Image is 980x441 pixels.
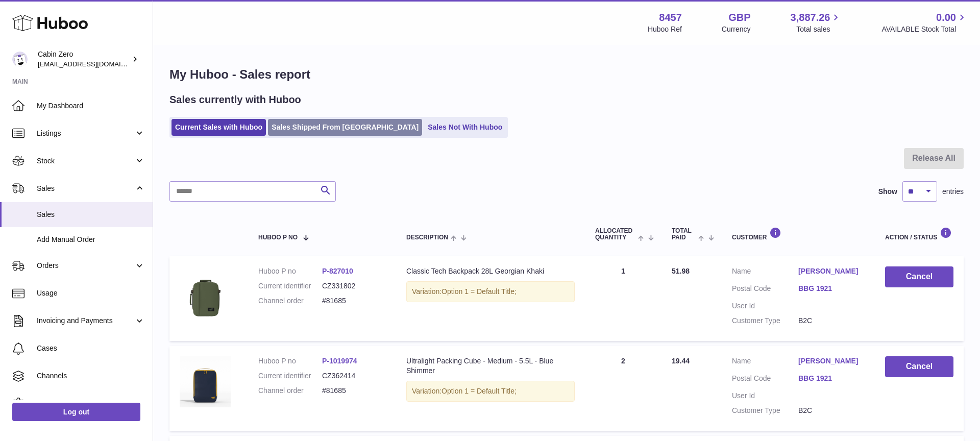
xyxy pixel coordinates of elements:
a: Sales Not With Huboo [424,119,506,136]
dt: Postal Code [732,284,798,296]
dt: Huboo P no [258,356,322,366]
a: BBG 1921 [798,284,865,293]
span: Add Manual Order [37,235,145,244]
span: 3,887.26 [791,11,830,24]
div: Huboo Ref [648,24,682,34]
button: Cancel [885,266,953,287]
span: Stock [37,156,134,166]
dt: Postal Code [732,374,798,386]
dt: Huboo P no [258,266,322,276]
span: Description [406,234,448,241]
dd: CZ331802 [322,281,386,291]
dt: Name [732,266,798,279]
a: [PERSON_NAME] [798,356,865,366]
span: Invoicing and Payments [37,316,134,326]
dd: B2C [798,316,865,326]
div: Variation: [406,281,575,302]
span: Settings [37,399,145,408]
span: entries [942,187,964,197]
span: Option 1 = Default Title; [442,287,517,296]
a: 3,887.26 Total sales [791,11,842,34]
dt: User Id [732,301,798,311]
span: [EMAIL_ADDRESS][DOMAIN_NAME] [38,60,150,68]
td: 1 [585,256,661,341]
div: Ultralight Packing Cube - Medium - 5.5L - Blue Shimmer [406,356,575,376]
span: My Dashboard [37,101,145,111]
img: ULTRA-LIGHT-2024-M-WEB-Blue-Shimme-FRONT.jpg [180,356,231,407]
dt: Name [732,356,798,369]
dt: Channel order [258,386,322,396]
span: Orders [37,261,134,271]
div: Currency [722,24,751,34]
span: ALLOCATED Quantity [595,228,635,241]
button: Cancel [885,356,953,377]
dt: Current identifier [258,371,322,381]
div: Cabin Zero [38,50,130,69]
h2: Sales currently with Huboo [169,93,301,107]
span: Channels [37,371,145,381]
a: Sales Shipped From [GEOGRAPHIC_DATA] [268,119,422,136]
div: Customer [732,227,865,241]
span: Total paid [672,228,696,241]
td: 2 [585,346,661,431]
span: Sales [37,210,145,219]
dd: CZ362414 [322,371,386,381]
span: Total sales [796,24,842,34]
label: Show [878,187,897,197]
img: huboo@cabinzero.com [12,52,28,67]
a: Log out [12,403,140,421]
span: 51.98 [672,267,690,275]
strong: 8457 [659,11,682,24]
strong: GBP [728,11,750,24]
span: Cases [37,344,145,353]
span: Sales [37,184,134,193]
h1: My Huboo - Sales report [169,66,964,83]
span: AVAILABLE Stock Total [881,24,968,34]
div: Variation: [406,381,575,402]
a: P-827010 [322,267,353,275]
span: Huboo P no [258,234,298,241]
div: Action / Status [885,227,953,241]
span: 0.00 [936,11,956,24]
div: Classic Tech Backpack 28L Georgian Khaki [406,266,575,276]
dt: Customer Type [732,406,798,415]
span: 19.44 [672,357,690,365]
span: Usage [37,288,145,298]
dt: Channel order [258,296,322,306]
a: BBG 1921 [798,374,865,383]
dd: #81685 [322,296,386,306]
span: Listings [37,129,134,138]
a: [PERSON_NAME] [798,266,865,276]
a: 0.00 AVAILABLE Stock Total [881,11,968,34]
dt: User Id [732,391,798,401]
dt: Current identifier [258,281,322,291]
img: CZ331802-CLASSIC-TECH28L-GEORGIANKHAKI-5.jpg [180,266,231,317]
span: Option 1 = Default Title; [442,387,517,395]
dd: #81685 [322,386,386,396]
dd: B2C [798,406,865,415]
a: Current Sales with Huboo [171,119,266,136]
dt: Customer Type [732,316,798,326]
a: P-1019974 [322,357,357,365]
